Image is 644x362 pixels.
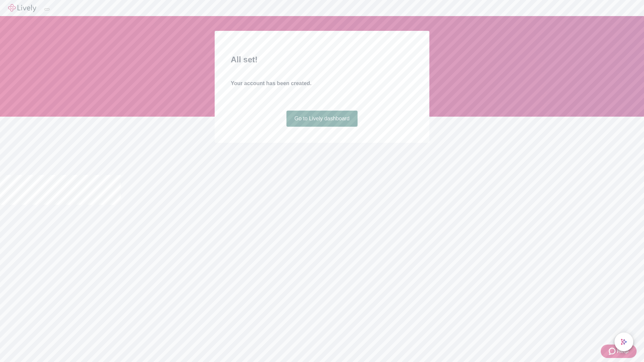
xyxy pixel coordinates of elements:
[617,347,629,355] span: Help
[231,54,413,66] h2: All set!
[231,79,413,87] h4: Your account has been created.
[8,4,36,12] img: Lively
[601,345,637,358] button: Zendesk support iconHelp
[621,339,627,345] svg: Lively AI Assistant
[609,347,617,355] svg: Zendesk support icon
[44,8,50,10] button: Log out
[614,333,633,351] button: chat
[286,111,358,127] a: Go to Lively dashboard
